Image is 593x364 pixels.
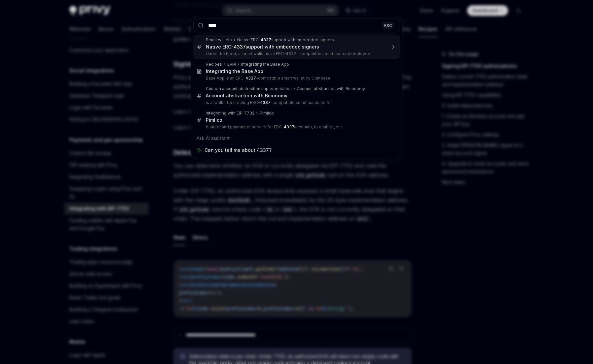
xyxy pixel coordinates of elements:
[245,76,256,81] b: 4337
[234,44,245,50] b: 4337
[284,124,294,129] b: 4337
[206,111,254,116] div: Integrating with EIP-7702
[206,62,222,67] div: Recipes
[382,22,394,29] div: ESC
[206,93,287,99] div: Account abstraction with Biconomy
[227,62,236,67] div: EVM
[206,51,386,56] p: Under the hood, a smart wallet is an ERC-4337 -compatible smart contract deployed
[206,44,319,50] div: Native ERC- support with embedded signers
[204,147,272,153] span: Can you tell me about 4337?
[260,100,271,105] b: 4337
[206,117,222,123] div: Pimlico
[206,37,232,43] div: Smart wallets
[297,86,365,91] div: Account abstraction with Biconomy
[206,86,292,91] div: Custom account abstraction implementation
[206,76,386,81] p: Base App is an ERC- -compatible smart wallet by Coinbase
[206,124,386,130] p: bundler and paymaster service for ERC- accounts, to enable your
[261,37,271,42] b: 4337
[206,68,263,74] div: Integrating the Base App
[260,111,274,116] div: Pimlico
[241,62,289,67] div: Integrating the Base App
[237,37,334,43] div: Native ERC- support with embedded signers
[206,100,386,105] p: is a toolkit for creating ERC- -compatible smart accounts for
[193,132,400,144] div: Ask AI assistant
